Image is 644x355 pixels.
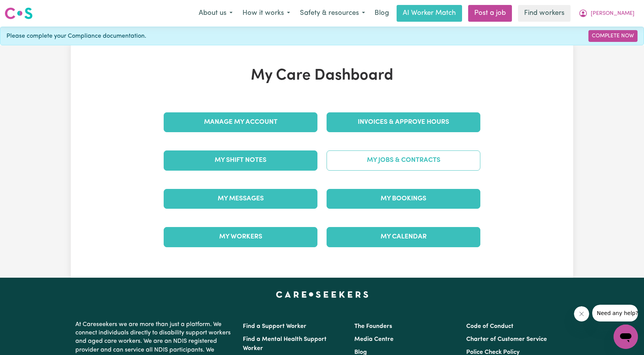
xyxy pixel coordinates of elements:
a: Careseekers logo [5,5,33,22]
span: Please complete your Compliance documentation. [6,32,146,41]
span: Need any help? [5,5,46,11]
h1: My Care Dashboard [159,67,485,85]
img: Careseekers logo [5,6,33,20]
a: Blog [370,5,394,22]
a: Find a Mental Health Support Worker [243,336,327,352]
a: My Jobs & Contracts [327,150,480,170]
iframe: Message from company [592,305,638,321]
a: Media Centre [354,336,394,342]
a: Careseekers home page [276,291,368,297]
a: AI Worker Match [397,5,462,22]
a: My Messages [164,189,317,209]
a: Complete Now [588,30,638,42]
a: Invoices & Approve Hours [327,112,480,132]
button: Safety & resources [295,5,370,21]
a: Manage My Account [164,112,317,132]
a: The Founders [354,323,392,329]
a: My Bookings [327,189,480,209]
a: My Workers [164,227,317,247]
a: Charter of Customer Service [466,336,547,342]
iframe: Close message [574,306,589,321]
a: Post a job [468,5,512,22]
iframe: Button to launch messaging window [614,325,638,349]
a: Find a Support Worker [243,323,306,329]
a: My Shift Notes [164,150,317,170]
a: My Calendar [327,227,480,247]
a: Code of Conduct [466,323,513,329]
span: [PERSON_NAME] [591,10,634,18]
a: Find workers [518,5,571,22]
button: How it works [238,5,295,21]
button: About us [194,5,238,21]
button: My Account [574,5,639,21]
